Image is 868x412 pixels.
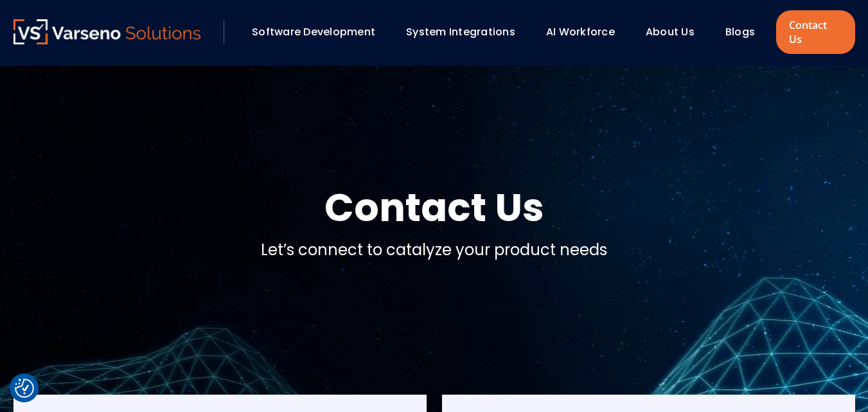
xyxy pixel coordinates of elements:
[252,24,375,39] a: Software Development
[406,24,515,39] a: System Integrations
[546,24,615,39] a: AI Workforce
[725,24,755,39] a: Blogs
[324,182,544,233] h1: Contact Us
[400,21,533,43] div: System Integrations
[15,379,34,398] img: Revisit consent button
[776,10,855,54] a: Contact Us
[245,21,393,43] div: Software Development
[13,19,201,45] a: Varseno Solutions – Product Engineering & IT Services
[719,21,773,43] div: Blogs
[646,24,695,39] a: About Us
[639,21,713,43] div: About Us
[540,21,633,43] div: AI Workforce
[15,379,34,398] button: Cookie Settings
[13,19,201,44] img: Varseno Solutions – Product Engineering & IT Services
[261,238,607,262] p: Let’s connect to catalyze your product needs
